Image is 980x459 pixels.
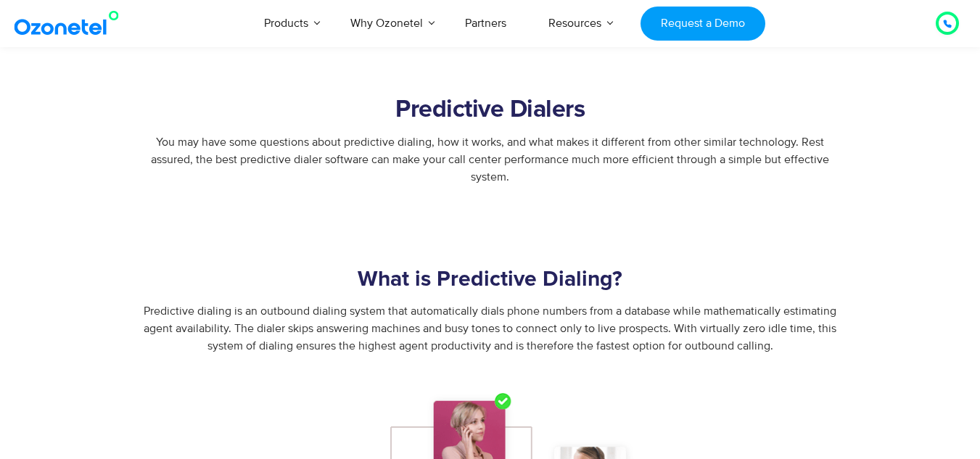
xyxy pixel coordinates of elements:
a: Request a Demo [641,7,765,41]
span: Predictive dialing is an outbound dialing system that automatically dials phone numbers from a da... [144,304,836,353]
h3: What is Predictive Dialing? [37,265,944,294]
span: You may have some questions about predictive dialing, how it works, and what makes it different f... [151,135,829,184]
h2: Predictive Dialers [37,96,944,125]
